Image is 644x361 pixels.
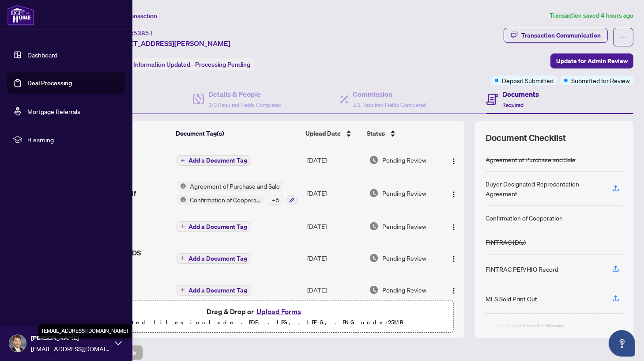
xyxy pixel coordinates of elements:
button: Logo [447,219,461,233]
img: Document Status [369,253,379,263]
span: Drag & Drop or [207,306,304,317]
img: Logo [450,158,457,165]
span: 1/1 Required Fields Completed [353,102,426,108]
span: Pending Review [382,253,426,263]
a: Dashboard [27,51,57,59]
div: Agreement of Purchase and Sale [486,155,576,164]
td: [DATE] [304,212,365,240]
p: Supported files include .PDF, .JPG, .JPEG, .PNG under 25 MB [62,317,448,328]
span: Pending Review [382,285,426,295]
button: Add a Document Tag [177,252,251,264]
button: Add a Document Tag [177,253,251,264]
span: Submitted for Review [571,76,630,85]
span: Pending Review [382,188,426,198]
span: Document Checklist [486,132,566,144]
td: [DATE] [304,146,365,174]
button: Open asap [609,330,635,357]
img: Document Status [369,155,379,165]
span: plus [181,288,185,292]
a: Deal Processing [27,79,72,87]
button: Update for Admin Review [550,53,633,68]
td: [DATE] [304,276,365,304]
img: Logo [450,191,457,198]
span: Status [367,129,385,138]
span: Update for Admin Review [556,54,628,68]
a: Mortgage Referrals [27,107,80,115]
div: Buyer Designated Representation Agreement [486,179,602,198]
img: Logo [450,224,457,231]
th: Status [363,121,440,146]
span: Drag & Drop orUpload FormsSupported files include .PDF, .JPG, .JPEG, .PNG under25MB [57,300,453,333]
h4: Documents [502,89,539,99]
span: [PERSON_NAME] [31,333,110,343]
div: Confirmation of Cooperation [486,213,563,223]
div: FINTRAC ID(s) [486,237,526,247]
div: Status: [109,58,254,70]
img: Document Status [369,221,379,231]
button: Add a Document Tag [177,155,251,166]
span: Pending Review [382,221,426,231]
span: plus [181,256,185,260]
button: Logo [447,186,461,200]
button: Upload Forms [254,306,304,317]
span: [STREET_ADDRESS][PERSON_NAME] [109,38,230,49]
img: Status Icon [177,181,186,191]
div: MLS Sold Print Out [486,294,537,304]
span: Upload Date [305,129,341,138]
button: Logo [447,251,461,265]
img: Document Status [369,188,379,198]
button: Transaction Communication [504,28,608,43]
article: Transaction saved 4 hours ago [550,11,633,21]
span: Pending Review [382,155,426,165]
span: 3/3 Required Fields Completed [208,102,282,108]
span: Required [502,102,523,108]
span: View Transaction [110,12,157,20]
button: Add a Document Tag [177,221,251,232]
button: Add a Document Tag [177,155,251,166]
span: Add a Document Tag [188,224,247,230]
button: Logo [447,283,461,297]
img: logo [7,4,34,26]
span: Add a Document Tag [188,255,247,262]
button: Logo [447,153,461,167]
button: Add a Document Tag [177,220,251,232]
span: 53851 [133,29,153,37]
div: [EMAIL_ADDRESS][DOMAIN_NAME] [38,324,132,338]
button: Add a Document Tag [177,284,251,296]
span: plus [181,158,185,163]
img: Profile Icon [9,335,26,352]
img: Logo [450,255,457,262]
th: Upload Date [302,121,363,146]
img: Document Status [369,285,379,295]
button: Status IconAgreement of Purchase and SaleStatus IconConfirmation of Cooperation+5 [177,181,297,205]
img: Status Icon [177,195,186,205]
div: + 5 [268,195,283,205]
img: Logo [450,287,457,294]
span: Confirmation of Cooperation [186,195,264,205]
span: Add a Document Tag [188,157,247,163]
h4: Details & People [208,89,282,99]
div: FINTRAC PEP/HIO Record [486,264,558,274]
span: Information Updated - Processing Pending [133,61,250,68]
span: Agreement of Purchase and Sale [186,181,283,191]
h4: Commission [353,89,426,99]
th: Document Tag(s) [172,121,302,146]
span: ellipsis [620,34,626,40]
td: [DATE] [304,240,365,276]
span: [EMAIL_ADDRESS][DOMAIN_NAME] [31,344,110,353]
span: rLearning [27,135,119,144]
td: [DATE] [304,174,365,212]
span: Deposit Submitted [502,76,554,85]
span: plus [181,224,185,228]
span: Add a Document Tag [188,287,247,293]
button: Add a Document Tag [177,285,251,296]
div: Transaction Communication [521,28,601,42]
